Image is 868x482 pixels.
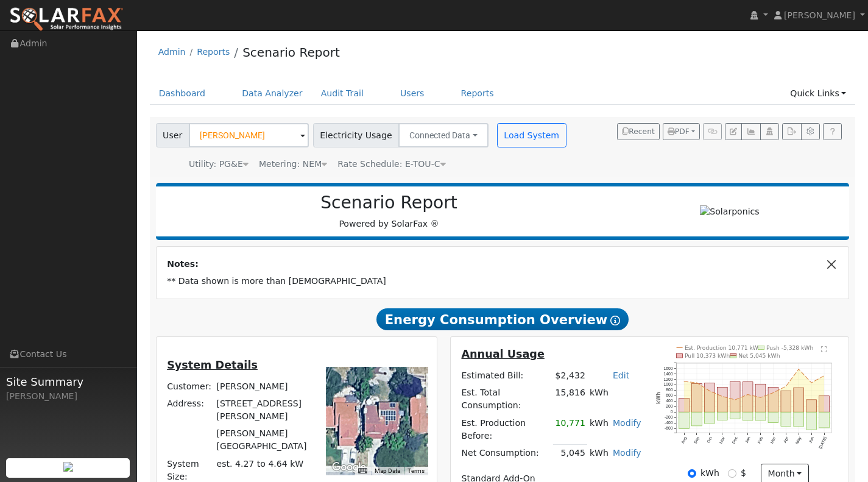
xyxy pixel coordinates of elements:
a: Open this area in Google Maps (opens a new window) [329,459,369,475]
button: Edit User [725,123,742,140]
rect: onclick="" [819,413,830,428]
button: Close [825,258,838,271]
a: Data Analyzer [233,82,312,105]
button: PDF [663,123,700,140]
a: Terms [408,467,425,474]
text: 1600 [664,366,673,370]
input: $ [728,469,736,478]
text: -600 [665,427,673,431]
text: Jun [808,436,815,444]
rect: onclick="" [692,413,702,427]
td: 5,045 [553,444,587,462]
rect: onclick="" [806,413,817,430]
rect: onclick="" [718,388,728,413]
a: Audit Trail [312,82,373,105]
rect: onclick="" [781,413,791,427]
rect: onclick="" [819,396,830,413]
text: kWh [656,392,662,404]
img: Solarponics [700,205,759,218]
circle: onclick="" [798,369,800,370]
td: Estimated Bill: [459,367,553,385]
span: [PERSON_NAME] [784,10,855,20]
strong: Notes: [167,259,199,269]
rect: onclick="" [768,388,778,413]
circle: onclick="" [824,375,825,377]
text: Push -5,328 kWh [766,344,813,351]
button: Settings [801,123,820,140]
a: Edit [613,370,629,380]
text: Dec [732,436,739,444]
text: May [795,436,803,445]
td: $2,432 [553,367,587,385]
rect: onclick="" [794,388,804,413]
text: 0 [671,410,673,414]
a: Help Link [823,123,842,140]
circle: onclick="" [696,382,698,384]
rect: onclick="" [692,384,702,413]
circle: onclick="" [722,396,724,398]
text: 400 [666,399,673,403]
rect: onclick="" [705,413,715,424]
text: Pull 10,373 kWh [685,353,730,360]
a: Reports [197,47,230,57]
rect: onclick="" [743,382,753,413]
rect: onclick="" [730,382,741,413]
td: ** Data shown is more than [DEMOGRAPHIC_DATA] [165,273,841,290]
a: Quick Links [781,82,855,105]
a: Users [391,82,434,105]
text: Feb [757,436,764,445]
div: Metering: NEM [259,158,327,171]
i: Show Help [610,316,620,325]
span: Energy Consumption Overview [376,308,629,330]
circle: onclick="" [709,391,711,392]
rect: onclick="" [768,413,778,423]
text: Jan [744,436,751,444]
rect: onclick="" [794,413,804,427]
text: 1000 [664,383,673,387]
div: Utility: PG&E [189,158,249,171]
circle: onclick="" [683,381,685,383]
img: SolarFax [9,7,124,32]
td: Address: [165,395,214,425]
span: est. 4.27 to 4.64 kW [216,459,303,469]
circle: onclick="" [747,394,749,396]
button: Connected Data [398,123,489,147]
rect: onclick="" [781,391,791,413]
input: Select a User [189,123,309,147]
button: Multi-Series Graph [741,123,760,140]
div: [PERSON_NAME] [6,390,130,403]
rect: onclick="" [679,413,690,429]
td: kWh [587,444,610,462]
rect: onclick="" [755,413,766,421]
h2: Scenario Report [168,193,610,213]
td: kWh [587,414,610,444]
rect: onclick="" [806,400,817,412]
td: [PERSON_NAME] [214,378,313,395]
button: Login As [760,123,779,140]
circle: onclick="" [772,392,774,394]
td: [STREET_ADDRESS][PERSON_NAME] [214,395,313,425]
button: Load System [497,123,566,147]
span: Site Summary [6,374,130,390]
button: Recent [617,123,660,140]
td: Est. Production Before: [459,414,553,444]
text: Sep [693,436,700,445]
u: System Details [167,359,258,371]
text: -400 [665,421,673,425]
img: retrieve [63,462,73,472]
circle: onclick="" [760,397,761,399]
text: Net 5,045 kWh [739,353,780,360]
td: Est. Total Consumption: [459,385,553,414]
label: $ [741,467,746,480]
button: Keyboard shortcuts [358,467,367,475]
text: Aug [680,436,688,445]
text: 200 [666,405,673,409]
text: [DATE] [818,436,828,450]
td: kWh [587,385,643,414]
text: -200 [665,416,673,420]
text: 600 [666,394,673,398]
u: Annual Usage [461,348,544,360]
rect: onclick="" [679,399,690,413]
td: Customer: [165,378,214,395]
span: PDF [668,127,690,136]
